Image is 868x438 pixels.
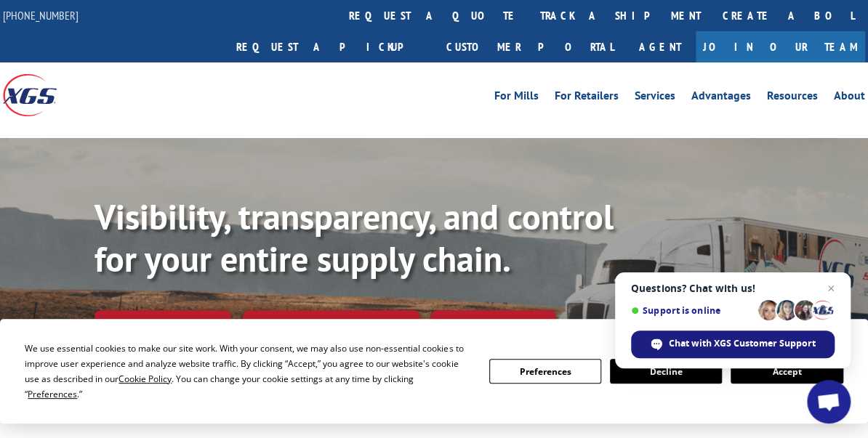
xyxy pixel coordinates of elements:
[95,310,231,341] a: Track shipment
[635,90,675,106] a: Services
[631,305,753,316] span: Support is online
[489,359,601,384] button: Preferences
[631,330,835,358] div: Chat with XGS Customer Support
[822,280,840,297] span: Close chat
[431,310,555,341] a: XGS ASSISTANT
[624,31,696,62] a: Agent
[610,359,722,384] button: Decline
[731,359,843,384] button: Accept
[834,90,865,106] a: About
[807,380,851,423] div: Open chat
[696,31,865,62] a: Join Our Team
[25,341,471,402] div: We use essential cookies to make our site work. With your consent, we may also use non-essential ...
[555,90,619,106] a: For Retailers
[691,90,751,106] a: Advantages
[435,31,624,62] a: Customer Portal
[118,373,172,385] span: Cookie Policy
[767,90,818,106] a: Resources
[243,310,419,341] a: Calculate transit time
[225,31,435,62] a: Request a pickup
[669,337,816,350] span: Chat with XGS Customer Support
[95,194,614,281] b: Visibility, transparency, and control for your entire supply chain.
[3,8,79,23] a: [PHONE_NUMBER]
[494,90,539,106] a: For Mills
[631,283,835,294] span: Questions? Chat with us!
[28,388,77,400] span: Preferences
